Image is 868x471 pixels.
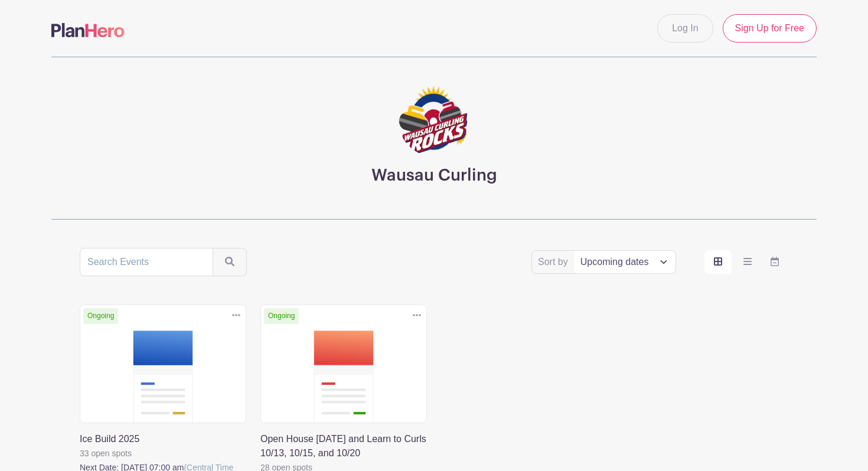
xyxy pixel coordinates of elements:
[657,14,713,42] a: Log In
[399,86,469,156] img: logo-1.png
[51,23,125,37] img: logo-507f7623f17ff9eddc593b1ce0a138ce2505c220e1c5a4e2b4648c50719b7d32.svg
[723,14,817,42] a: Sign Up for Free
[371,166,497,186] h3: Wausau Curling
[538,255,572,269] label: Sort by
[704,250,788,274] div: order and view
[80,248,213,276] input: Search Events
